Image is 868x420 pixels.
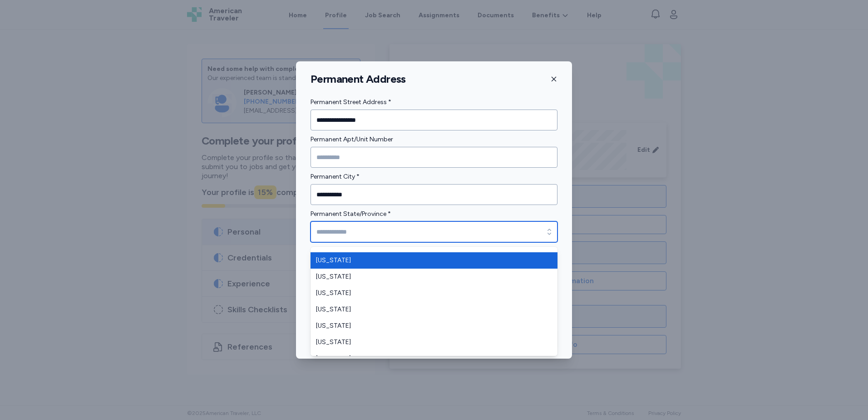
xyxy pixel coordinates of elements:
span: [US_STATE] [316,272,541,281]
span: [US_STATE] [316,321,541,330]
span: [US_STATE] [316,289,541,298]
span: [US_STATE] [316,338,541,347]
span: [US_STATE] [316,354,541,363]
span: [US_STATE] [316,305,541,314]
span: [US_STATE] [316,256,541,265]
